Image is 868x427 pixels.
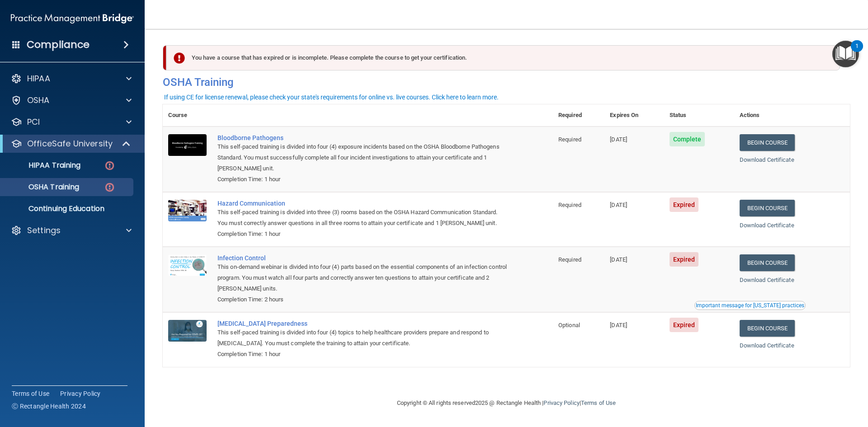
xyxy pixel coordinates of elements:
span: Expired [670,197,699,212]
div: You have a course that has expired or is incomplete. Please complete the course to get your certi... [166,45,840,70]
div: Important message for [US_STATE] practices [696,303,804,308]
a: OfficeSafe University [11,138,131,149]
th: Course [163,104,212,127]
p: OSHA Training [6,183,79,192]
span: Required [558,256,581,263]
h4: OSHA Training [163,76,850,89]
span: [DATE] [610,136,627,143]
a: Begin Course [740,200,795,216]
a: [MEDICAL_DATA] Preparedness [217,320,508,327]
p: Settings [27,225,61,236]
img: exclamation-circle-solid-danger.72ef9ffc.png [174,52,185,64]
iframe: Drift Widget Chat Controller [823,365,857,399]
span: Required [558,202,581,208]
th: Expires On [604,104,664,127]
div: Completion Time: 1 hour [217,174,508,185]
a: Privacy Policy [543,399,579,406]
p: PCI [27,117,40,127]
a: Terms of Use [581,399,616,406]
a: Download Certificate [740,222,794,229]
span: Complete [670,132,705,146]
span: [DATE] [610,322,627,328]
span: [DATE] [610,202,627,208]
span: [DATE] [610,256,627,263]
img: danger-circle.6113f641.png [104,182,115,193]
a: Terms of Use [12,389,49,398]
th: Status [664,104,734,127]
div: 1 [855,46,859,58]
span: Required [558,136,581,143]
a: Download Certificate [740,277,794,283]
a: HIPAA [11,73,132,84]
p: HIPAA Training [6,161,80,170]
h4: Compliance [27,38,90,51]
p: HIPAA [27,73,50,84]
p: Continuing Education [6,204,129,213]
span: Optional [558,322,580,328]
a: PCI [11,117,132,127]
div: This self-paced training is divided into four (4) exposure incidents based on the OSHA Bloodborne... [217,141,508,174]
a: Hazard Communication [217,200,508,207]
a: Download Certificate [740,156,794,163]
a: Download Certificate [740,342,794,349]
div: Completion Time: 2 hours [217,294,508,305]
img: PMB logo [11,9,134,28]
p: OfficeSafe University [27,138,113,149]
a: Begin Course [740,320,795,337]
span: Expired [670,252,699,267]
a: Settings [11,225,132,236]
a: Begin Course [740,254,795,271]
button: Read this if you are a dental practitioner in the state of CA [694,301,806,310]
button: Open Resource Center, 1 new notification [832,41,859,67]
th: Actions [734,104,850,127]
th: Required [553,104,604,127]
div: Copyright © All rights reserved 2025 @ Rectangle Health | | [341,389,671,418]
a: Privacy Policy [60,389,101,398]
a: OSHA [11,95,132,106]
span: Ⓒ Rectangle Health 2024 [12,402,86,411]
div: This self-paced training is divided into four (4) topics to help healthcare providers prepare and... [217,327,508,349]
div: This self-paced training is divided into three (3) rooms based on the OSHA Hazard Communication S... [217,207,508,229]
div: If using CE for license renewal, please check your state's requirements for online vs. live cours... [164,94,499,100]
span: Expired [670,318,699,332]
div: This on-demand webinar is divided into four (4) parts based on the essential components of an inf... [217,262,508,294]
a: Infection Control [217,254,508,262]
button: If using CE for license renewal, please check your state's requirements for online vs. live cours... [163,93,500,102]
a: Begin Course [740,134,795,151]
div: Completion Time: 1 hour [217,229,508,239]
img: danger-circle.6113f641.png [104,160,115,171]
div: Completion Time: 1 hour [217,349,508,360]
p: OSHA [27,95,50,106]
a: Bloodborne Pathogens [217,134,508,141]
